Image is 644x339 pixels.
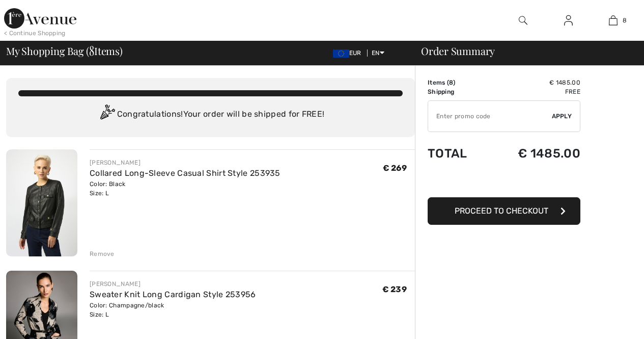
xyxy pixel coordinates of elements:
td: € 1485.00 [487,136,580,171]
span: 8 [449,79,453,86]
img: My Info [564,14,573,27]
div: < Continue Shopping [4,29,66,38]
a: 8 [591,14,635,27]
span: Proceed to Checkout [455,206,548,216]
img: search the website [519,14,527,27]
span: 8 [89,43,94,57]
td: € 1485.00 [487,78,580,87]
button: Proceed to Checkout [428,197,580,225]
img: Euro [333,49,349,58]
div: Remove [90,249,115,258]
div: [PERSON_NAME] [90,279,256,289]
iframe: PayPal [428,171,580,194]
span: € 269 [383,163,407,173]
span: € 239 [382,284,407,294]
div: Order Summary [409,46,638,56]
img: My Bag [609,14,618,27]
div: Color: Champagne/black Size: L [90,301,256,319]
td: Shipping [428,87,487,96]
span: My Shopping Bag ( Items) [6,46,123,56]
img: Congratulation2.svg [97,105,117,125]
img: 1ère Avenue [4,8,76,29]
a: Sign In [556,14,581,27]
a: Collared Long-Sleeve Casual Shirt Style 253935 [90,168,281,178]
td: Items ( ) [428,78,487,87]
span: EUR [333,49,366,57]
img: Collared Long-Sleeve Casual Shirt Style 253935 [6,149,77,256]
span: EN [372,49,384,57]
div: Color: Black Size: L [90,179,281,198]
div: Congratulations! Your order will be shipped for FREE! [18,105,403,125]
a: Sweater Knit Long Cardigan Style 253956 [90,290,256,299]
div: [PERSON_NAME] [90,158,281,167]
td: Total [428,136,487,171]
span: 8 [623,16,627,25]
span: Apply [552,112,572,121]
input: Promo code [428,101,552,132]
td: Free [487,87,580,96]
